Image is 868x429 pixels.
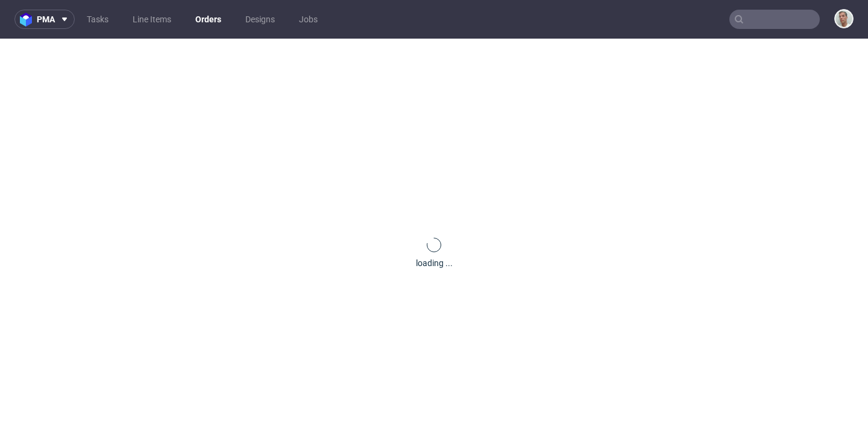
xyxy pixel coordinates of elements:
[80,10,116,29] a: Tasks
[125,10,178,29] a: Line Items
[188,10,228,29] a: Orders
[835,10,852,27] img: Jessica Desforges
[292,10,325,29] a: Jobs
[416,257,453,269] div: loading ...
[37,15,55,24] span: pma
[14,10,75,29] button: pma
[238,10,282,29] a: Designs
[20,13,37,27] img: logo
